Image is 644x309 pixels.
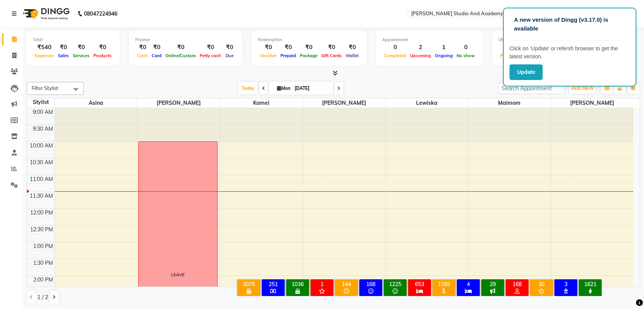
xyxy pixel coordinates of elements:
[37,293,48,301] span: 1 / 2
[258,37,360,43] div: Redemption
[279,43,298,52] div: ₹0
[33,37,114,43] div: Total
[150,53,163,58] span: Card
[532,281,551,288] div: 30
[382,43,408,52] div: 0
[84,3,117,24] b: 08047224946
[71,53,91,58] span: Services
[288,281,308,288] div: 1036
[580,281,600,288] div: 1621
[28,159,54,167] div: 10:30 AM
[509,64,543,80] button: Update
[509,45,630,61] p: Click on ‘Update’ or refersh browser to get the latest version.
[33,53,56,58] span: Expenses
[135,43,150,52] div: ₹0
[91,43,114,52] div: ₹0
[138,98,220,108] span: [PERSON_NAME]
[171,271,185,278] div: LEAVE
[319,53,344,58] span: Gift Cards
[344,43,360,52] div: ₹0
[220,98,303,108] span: Kamei
[32,85,58,91] span: Filter Stylist
[150,43,163,52] div: ₹0
[135,37,236,43] div: Finance
[258,53,279,58] span: Voucher
[386,98,468,108] span: Lewiska
[498,82,565,94] input: Search Appointment
[468,98,551,108] span: Maimom
[410,281,429,288] div: 653
[458,281,478,288] div: 4
[198,53,223,58] span: Petty cash
[163,53,198,58] span: Online/Custom
[434,281,454,288] div: 1585
[56,53,71,58] span: Sales
[29,209,54,217] div: 12:00 PM
[224,53,235,58] span: Due
[27,98,54,106] div: Stylist
[514,16,625,33] p: A new version of Dingg (v3.17.0) is available
[135,53,150,58] span: Cash
[382,53,408,58] span: Completed
[483,281,503,288] div: 29
[498,43,522,52] div: ₹0
[28,142,54,150] div: 10:00 AM
[303,98,385,108] span: [PERSON_NAME]
[312,281,332,288] div: 1
[223,43,236,52] div: ₹0
[507,281,527,288] div: 168
[408,43,433,52] div: 2
[32,242,54,250] div: 1:00 PM
[319,43,344,52] div: ₹0
[455,53,477,58] span: No show
[292,83,330,94] input: 2025-09-01
[433,43,455,52] div: 1
[31,125,54,133] div: 9:30 AM
[382,37,477,43] div: Appointment
[28,175,54,183] div: 11:00 AM
[344,53,360,58] span: Wallet
[498,53,522,58] span: Packages
[569,83,596,94] button: ADD NEW
[55,98,137,108] span: Asina
[556,281,576,288] div: 3
[258,43,279,52] div: ₹0
[163,43,198,52] div: ₹0
[263,281,283,288] div: 251
[31,108,54,116] div: 9:00 AM
[385,281,405,288] div: 1225
[32,276,54,284] div: 2:00 PM
[239,281,259,288] div: 3075
[571,85,594,91] span: ADD NEW
[32,259,54,267] div: 1:30 PM
[29,226,54,234] div: 12:30 PM
[275,85,292,91] span: Mon
[298,43,319,52] div: ₹0
[71,43,91,52] div: ₹0
[91,53,114,58] span: Products
[551,98,634,108] span: [PERSON_NAME]
[361,281,381,288] div: 168
[198,43,223,52] div: ₹0
[498,37,622,43] div: Other sales
[298,53,319,58] span: Package
[279,53,298,58] span: Prepaid
[28,192,54,200] div: 11:30 AM
[455,43,477,52] div: 0
[336,281,356,288] div: 144
[33,43,56,52] div: ₹540
[433,53,455,58] span: Ongoing
[19,3,72,24] img: logo
[239,82,258,94] span: Today
[408,53,433,58] span: Upcoming
[56,43,71,52] div: ₹0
